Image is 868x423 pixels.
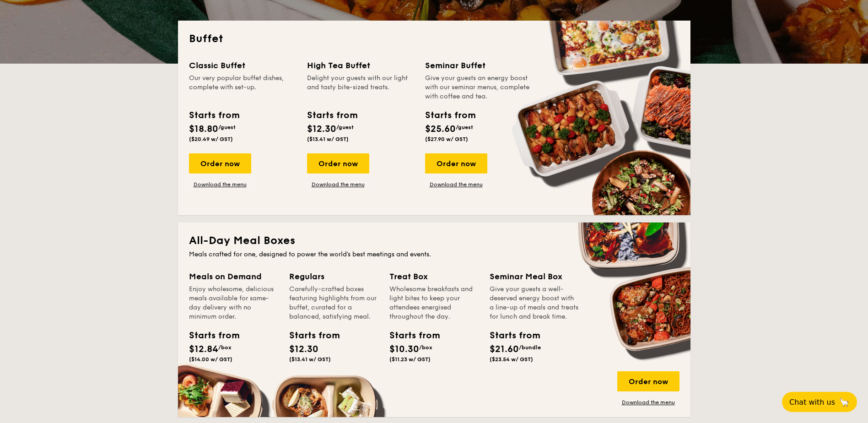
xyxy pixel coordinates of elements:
div: Enjoy wholesome, delicious meals available for same-day delivery with no minimum order. [189,285,278,321]
div: Order now [307,153,369,174]
span: /guest [336,124,354,130]
button: Chat with us🦙 [782,392,857,412]
span: $10.30 [389,344,419,355]
a: Download the menu [307,181,369,188]
h2: Buffet [189,32,679,46]
div: High Tea Buffet [307,59,414,72]
span: /guest [218,124,236,130]
div: Order now [189,153,251,174]
div: Give your guests a well-deserved energy boost with a line-up of meals and treats for lunch and br... [490,285,579,321]
div: Seminar Buffet [425,59,532,72]
div: Classic Buffet [189,59,296,72]
div: Order now [425,153,487,174]
span: $21.60 [490,344,519,355]
span: $25.60 [425,124,456,135]
div: Starts from [289,329,330,342]
a: Download the menu [189,181,251,188]
div: Our very popular buffet dishes, complete with set-up. [189,74,296,101]
div: Give your guests an energy boost with our seminar menus, complete with coffee and tea. [425,74,532,101]
span: /box [218,344,232,351]
a: Download the menu [425,181,487,188]
div: Starts from [189,329,230,342]
div: Starts from [389,329,431,342]
div: Delight your guests with our light and tasty bite-sized treats. [307,74,414,101]
div: Meals on Demand [189,270,278,283]
div: Starts from [490,329,531,342]
div: Treat Box [389,270,479,283]
div: Starts from [425,108,475,122]
div: Starts from [307,108,357,122]
span: /guest [456,124,473,130]
span: /bundle [519,344,541,351]
span: $12.30 [307,124,336,135]
span: ($20.49 w/ GST) [189,136,233,142]
span: ($14.00 w/ GST) [189,356,232,363]
span: ($27.90 w/ GST) [425,136,468,142]
span: /box [419,344,432,351]
span: ($13.41 w/ GST) [307,136,349,142]
span: ($11.23 w/ GST) [389,356,431,363]
span: ($23.54 w/ GST) [490,356,533,363]
span: $18.80 [189,124,218,135]
span: ($13.41 w/ GST) [289,356,331,363]
span: Chat with us [789,398,835,407]
div: Carefully-crafted boxes featuring highlights from our buffet, curated for a balanced, satisfying ... [289,285,378,321]
h2: All-Day Meal Boxes [189,233,679,248]
div: Wholesome breakfasts and light bites to keep your attendees energised throughout the day. [389,285,479,321]
div: Order now [617,371,679,391]
div: Regulars [289,270,378,283]
div: Seminar Meal Box [490,270,579,283]
span: $12.84 [189,344,218,355]
div: Meals crafted for one, designed to power the world's best meetings and events. [189,250,679,259]
a: Download the menu [617,399,679,406]
span: $12.30 [289,344,318,355]
span: 🦙 [839,397,850,407]
div: Starts from [189,108,239,122]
